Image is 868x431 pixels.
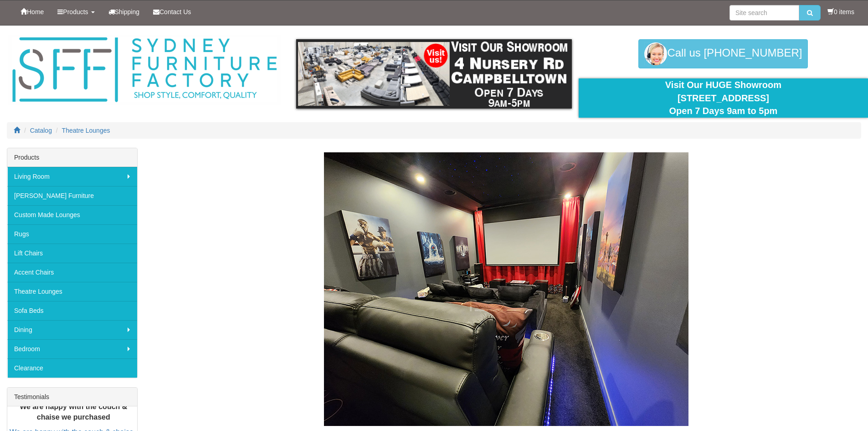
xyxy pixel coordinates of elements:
a: Clearance [7,358,137,378]
a: Living Room [7,167,137,186]
div: Visit Our HUGE Showroom [STREET_ADDRESS] Open 7 Days 9am to 5pm [586,78,861,118]
span: Home [27,8,44,16]
a: Products [51,0,101,23]
a: [PERSON_NAME] Furniture [7,186,137,205]
div: Testimonials [7,388,137,406]
a: Catalog [30,127,52,134]
a: Sofa Beds [7,301,137,320]
a: Theatre Lounges [7,282,137,301]
span: Contact Us [159,8,191,16]
a: Bedroom [7,339,137,358]
img: showroom.gif [296,39,572,109]
a: Rugs [7,224,137,244]
input: Site search [729,5,799,21]
b: We are happy with the couch & chaise we purchased [20,403,127,421]
div: Products [7,148,137,167]
a: Dining [7,320,137,339]
a: Contact Us [146,0,198,23]
a: Shipping [102,0,147,23]
a: Theatre Lounges [62,127,110,134]
a: Custom Made Lounges [7,205,137,224]
a: Home [14,0,51,23]
img: Theatre Lounges [324,152,688,426]
img: Sydney Furniture Factory [8,35,281,105]
span: Products [63,8,88,16]
li: 0 items [827,7,854,16]
a: Lift Chairs [7,244,137,263]
a: Accent Chairs [7,263,137,282]
span: Shipping [115,8,140,16]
